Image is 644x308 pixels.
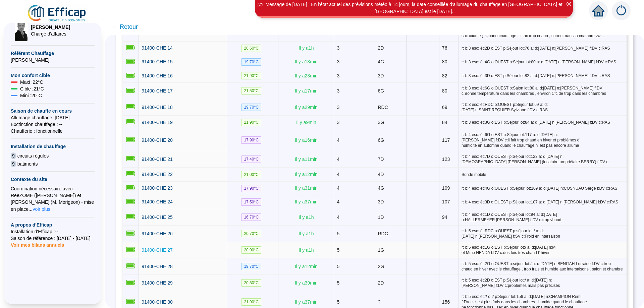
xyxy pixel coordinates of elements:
[142,58,173,65] a: 91400-CHE 15
[462,186,624,191] span: r: b:4 esc: ét:4G o:OUEST p:Séjour lot:109 a: d:[DATE] n:COSNUAU Serge f:DV c:RAS
[142,231,173,236] span: 91400-CHE 26
[11,228,95,235] span: Installation d'Efficap : --
[295,88,318,94] span: Il y a 17 min
[112,22,138,32] span: ← Retour
[11,121,95,128] span: Exctinction chauffage : --
[20,85,44,92] span: Cible : 21 °C
[11,235,95,242] span: Saison de référence : [DATE] - [DATE]
[462,102,624,113] span: r: b:3 esc: ét:RDC o:OUEST p:Séjour lot:69 a: d:[DATE] n:SAINT REQUIER Sylviane f:DV c:RAS
[142,137,173,144] a: 91400-CHE 20
[295,137,318,143] span: Il y a 16 min
[378,137,384,143] span: 6G
[462,278,624,288] span: r: b:5 esc: ét:2D o:EST p:Séjour lot:/ a: d:[DATE] n:[PERSON_NAME] f:DV c:problèmes mais pas préc...
[337,105,339,110] span: 3
[11,185,95,213] div: Coordination nécessaire avec ReeZOME ([PERSON_NAME]) et [PERSON_NAME] (M. Morigeon) - mise en pla...
[337,45,339,51] span: 3
[142,104,173,111] a: 91400-CHE 18
[11,108,95,114] span: Saison de chauffe en cours
[295,59,318,64] span: Il y a 13 min
[378,59,384,64] span: 4G
[462,228,624,239] span: r: b:5 esc: ét:RDC o:OUEST p:séjour lot:/ a: d:[DATE] n:[PERSON_NAME] f:SV c:Froid en intersaison
[142,73,173,78] span: 91400-CHE 16
[442,73,447,78] span: 82
[592,5,604,17] span: home
[462,154,624,165] span: r: b:4 esc: ét:7D o:OUEST p:Séjour lot:123 a: d:[DATE] n:[DEMOGRAPHIC_DATA] [PERSON_NAME] (locata...
[11,222,95,228] span: A propos d'Efficap
[378,185,384,191] span: 4G
[299,214,314,220] span: Il y a 1 h
[442,185,450,191] span: 109
[241,185,261,192] span: 17.90 °C
[337,185,339,191] span: 4
[142,247,173,254] a: 91400-CHE 27
[299,231,314,236] span: Il y a 1 h
[299,45,314,51] span: Il y a 1 h
[462,85,624,96] span: r: b:3 esc: ét:6G o:OUEST p:Salon lot:80 a: d:[DATE] n:[PERSON_NAME] f:DV c:Bonne température dan...
[462,199,624,205] span: r: b:4 esc: ét:3D o:OUEST p:Séjour lot:107 a: d:[DATE] n:[PERSON_NAME] f:DV c:RAS
[295,199,318,204] span: Il y a 37 min
[142,264,173,269] span: 91400-CHE 28
[142,214,173,221] a: 91400-CHE 25
[142,105,173,110] span: 91400-CHE 18
[442,88,447,94] span: 80
[11,176,95,183] span: Contexte du site
[142,280,173,287] a: 91400-CHE 29
[11,114,95,121] span: Allumage chauffage : [DATE]
[337,214,339,220] span: 4
[241,87,261,95] span: 21.50 °C
[378,231,388,236] span: RDC
[442,199,450,204] span: 107
[142,59,173,64] span: 91400-CHE 15
[142,120,173,125] span: 91400-CHE 19
[241,171,261,178] span: 21.00 °C
[295,185,318,191] span: Il y a 31 min
[295,299,318,305] span: Il y a 37 min
[241,263,261,270] span: 19.70 °C
[241,198,261,206] span: 17.50 °C
[295,172,318,177] span: Il y a 12 min
[462,172,624,177] span: Sonde mobile
[337,137,339,143] span: 4
[142,247,173,253] span: 91400-CHE 27
[299,247,314,253] span: Il y a 1 h
[462,212,624,223] span: r: b:4 esc: ét:1D o:OUEST p:Séjour lot:94 a: d:[DATE] n:HALLERMEYER [PERSON_NAME] f:DV c:trop vhaud
[337,280,339,286] span: 5
[567,2,571,6] span: close-circle
[378,247,384,253] span: 1G
[241,119,261,126] span: 21.90 °C
[442,214,447,220] span: 94
[15,20,28,41] img: Chargé d'affaires
[256,1,572,15] div: Message de [DATE] : En l'état actuel des prévisions météo à 14 jours, la date conseillée d'alluma...
[295,280,318,286] span: Il y a 39 min
[241,213,261,221] span: 16.70 °C
[142,171,173,178] a: 91400-CHE 22
[241,104,261,111] span: 19.70 °C
[142,45,173,51] span: 91400-CHE 14
[462,132,624,148] span: r: b:4 esc: ét:6G o:EST p:Séjour lot:117 a: d:[DATE] n:[PERSON_NAME] f:DV c:il fait trop chaud en...
[337,247,339,253] span: 5
[33,206,50,212] span: voir plus
[378,73,384,78] span: 3D
[378,120,384,125] span: 3G
[296,120,316,125] span: Il y a 9 min
[142,198,173,205] a: 91400-CHE 24
[295,157,318,162] span: Il y a 11 min
[378,199,384,204] span: 3D
[378,264,384,269] span: 2G
[378,214,384,220] span: 1D
[337,199,339,204] span: 4
[142,263,173,270] a: 91400-CHE 28
[337,231,339,236] span: 5
[142,45,173,52] a: 91400-CHE 14
[442,59,447,64] span: 80
[378,105,388,110] span: RDC
[241,246,261,254] span: 20.90 °C
[295,73,318,78] span: Il y a 23 min
[142,87,173,95] a: 91400-CHE 17
[241,298,261,306] span: 21.90 °C
[142,299,173,305] span: 91400-CHE 30
[241,58,261,66] span: 19.70 °C
[337,264,339,269] span: 5
[462,120,624,125] span: r: b:3 esc: ét:3G o:EST p:Séjour lot:84 a: d:[DATE] n:[PERSON_NAME] f:DV c:RAS
[241,156,261,163] span: 17.40 °C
